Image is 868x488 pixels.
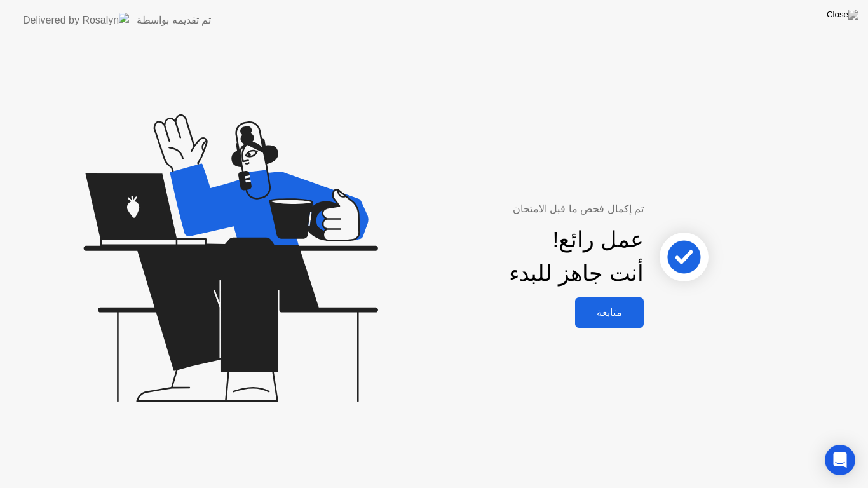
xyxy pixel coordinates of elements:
div: Open Intercom Messenger [825,445,855,475]
div: عمل رائع! أنت جاهز للبدء [509,223,644,290]
div: تم إكمال فحص ما قبل الامتحان [381,201,644,217]
div: تم تقديمه بواسطة [137,13,211,28]
img: Delivered by Rosalyn [23,13,129,27]
img: Close [827,10,858,20]
button: متابعة [575,297,644,328]
div: متابعة [579,306,640,318]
